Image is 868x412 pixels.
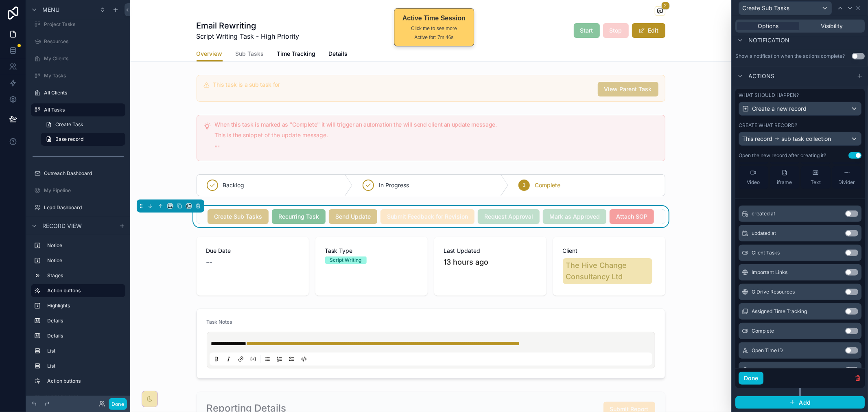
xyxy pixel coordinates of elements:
[31,86,125,99] a: All Clients
[44,72,124,79] label: My Tasks
[44,107,120,113] label: All Tasks
[739,102,861,116] button: Create a new record
[31,35,125,48] a: Resources
[44,55,124,62] label: My Clients
[26,235,130,396] div: scrollable content
[811,179,821,186] span: Text
[402,34,466,41] div: Active for: 7m 46s
[47,302,122,309] label: Highlights
[44,38,124,45] label: Resources
[838,179,855,186] span: Divider
[752,210,775,217] span: created at
[47,318,122,324] label: Details
[735,53,845,59] div: Show a notification when the actions complete?
[770,166,800,189] button: iframe
[31,167,125,180] a: Outreach Dashboard
[31,18,125,31] a: Project Tasks
[42,6,59,14] span: Menu
[739,92,799,99] label: What should happen?
[781,135,831,143] span: sub task collection
[747,179,760,186] span: Video
[739,122,797,129] label: Create what record?
[47,363,122,369] label: List
[31,103,125,116] a: All Tasks
[742,4,789,12] span: Create Sub Tasks
[41,118,125,131] a: Create Task
[277,50,316,58] span: Time Tracking
[47,257,122,264] label: Notice
[752,269,787,276] span: Important Links
[44,187,124,194] label: My Pipeline
[44,204,124,211] label: Lead Dashboard
[739,372,763,385] button: Done
[832,166,862,189] button: Divider
[329,50,348,58] span: Details
[47,378,122,384] label: Action buttons
[55,136,83,142] span: Base record
[739,152,826,159] div: Open the new record after creating it?
[41,133,125,146] a: Base record
[752,230,776,237] span: updated at
[197,20,300,31] h1: Email Rewriting
[801,166,831,189] button: Text
[236,50,264,58] span: Sub Tasks
[197,46,223,62] a: Overview
[42,222,82,230] span: Record view
[47,348,122,354] label: List
[752,289,795,295] span: G Drive Resources
[821,22,843,30] span: Visibility
[402,13,466,23] div: Active Time Session
[329,46,348,63] a: Details
[655,7,665,17] button: 2
[31,184,125,197] a: My Pipeline
[739,132,861,146] button: This recordsub task collection
[31,201,125,214] a: Lead Dashboard
[31,52,125,65] a: My Clients
[44,21,124,28] label: Project Tasks
[735,396,865,409] button: Add
[742,135,772,143] span: This record
[197,50,223,58] span: Overview
[752,250,780,256] span: Client Tasks
[31,69,125,82] a: My Tasks
[236,46,264,63] a: Sub Tasks
[47,287,119,294] label: Action buttons
[739,1,832,15] button: Create Sub Tasks
[632,23,665,38] button: Edit
[402,25,466,32] div: Click me to see more
[44,170,124,177] label: Outreach Dashboard
[752,105,807,113] span: Create a new record
[758,22,778,30] span: Options
[661,2,670,10] span: 2
[752,328,774,334] span: Complete
[47,333,122,339] label: Details
[777,179,792,186] span: iframe
[748,36,789,44] span: Notification
[109,398,127,410] button: Done
[277,46,316,63] a: Time Tracking
[197,31,300,41] span: Script Writing Task - High Priority
[752,347,783,354] span: Open Time ID
[748,72,774,80] span: Actions
[739,166,768,189] button: Video
[55,121,83,128] span: Create Task
[752,308,807,315] span: Assigned Time Tracking
[799,399,811,406] span: Add
[752,367,776,373] span: Video Link
[47,242,122,249] label: Notice
[47,272,122,279] label: Stages
[44,90,124,96] label: All Clients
